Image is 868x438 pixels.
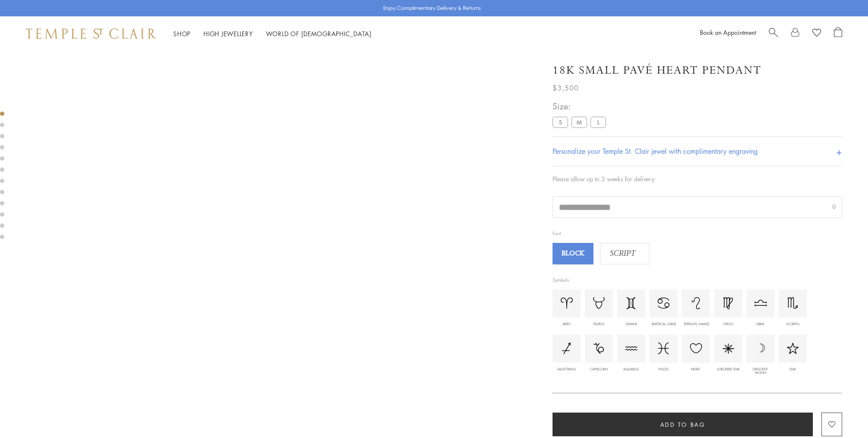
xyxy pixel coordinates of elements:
[383,4,481,12] p: Enjoy Complimentary Delivery & Returns
[619,323,643,326] div: GEMINI
[627,297,636,309] img: Gemini
[692,297,700,309] img: Leo
[690,343,702,354] img: Heart
[553,82,579,93] span: $3,500
[716,368,740,371] div: SORCERER STAR
[834,27,842,40] a: Open Shopping Bag
[625,346,637,351] img: Aquarius
[555,368,578,371] div: SAGITTARIUS
[787,297,798,309] img: Scorpio
[658,342,669,354] img: Pisces
[593,297,605,309] img: Taurus
[832,202,836,212] span: 0
[700,28,756,37] a: Book an Appointment
[554,247,593,260] span: BLOCK
[553,99,609,113] span: Size:
[553,63,762,78] h1: 18K Small Pavé Heart Pendant
[26,28,156,39] img: Temple St. Clair
[836,143,842,159] h4: +
[660,420,706,429] span: Add to bag
[652,323,675,326] div: [MEDICAL_DATA]
[571,117,587,127] label: M
[553,175,842,183] p: Please allow up to 3 weeks for delivery
[684,368,708,371] div: HEART
[593,343,604,354] img: Capricorn
[812,27,821,40] a: View Wishlist
[755,300,767,307] img: Libra
[562,342,571,354] img: Sagittarius
[555,323,578,326] div: ARIES
[553,117,568,127] label: S
[173,29,190,38] a: ShopShop
[746,335,774,363] div: ☽
[553,146,758,156] h4: Personalize your Temple St. Clair jewel with complimentary engraving
[716,323,740,326] div: VIRGO
[203,29,253,38] a: High JewelleryHigh Jewellery
[684,323,708,326] div: [PERSON_NAME]
[590,117,606,127] label: L
[781,323,805,326] div: SCORPIO
[553,413,813,436] button: Add to bag
[561,298,573,308] img: Aries
[553,277,667,284] h4: Symbols
[173,28,372,39] nav: Main navigation
[769,27,778,40] a: Search
[553,231,667,238] h4: Font
[787,343,799,354] img: Star
[658,298,670,309] img: Cancer
[781,368,805,371] div: STAR
[619,368,643,371] div: AQUARIUS
[266,29,372,38] a: World of [DEMOGRAPHIC_DATA]World of [DEMOGRAPHIC_DATA]
[723,297,733,309] img: Virgo
[722,343,734,354] img: Heart
[587,323,611,326] div: TAURUS
[587,368,611,371] div: CAPRICORN
[749,368,772,371] div: CRESCENT MOON
[749,323,772,326] div: LIBRA
[652,368,675,371] div: PISCES
[600,247,645,260] span: SCRIPT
